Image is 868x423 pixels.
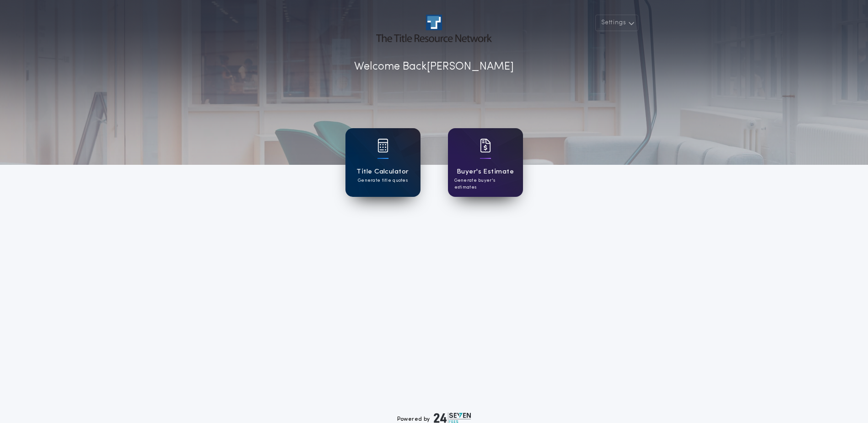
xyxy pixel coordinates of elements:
[358,177,408,184] p: Generate title quotes
[377,139,388,152] img: card icon
[480,139,491,152] img: card icon
[354,59,514,75] p: Welcome Back [PERSON_NAME]
[345,128,421,197] a: card iconTitle CalculatorGenerate title quotes
[457,167,514,177] h1: Buyer's Estimate
[376,15,491,42] img: account-logo
[595,15,638,31] button: Settings
[454,177,517,191] p: Generate buyer's estimates
[356,167,409,177] h1: Title Calculator
[448,128,523,197] a: card iconBuyer's EstimateGenerate buyer's estimates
